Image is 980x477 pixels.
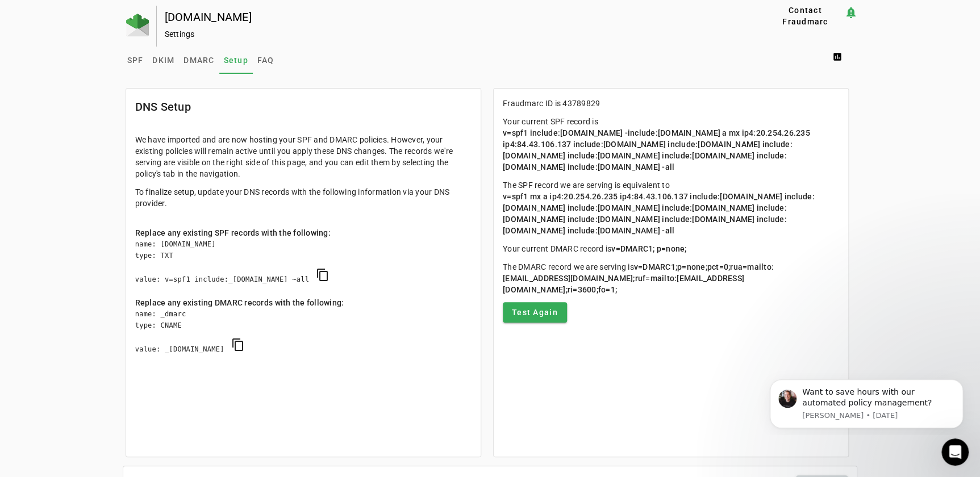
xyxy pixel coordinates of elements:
p: Fraudmarc ID is 43789829 [503,98,839,109]
div: Settings [165,28,730,40]
span: DMARC [184,56,214,64]
a: Setup [219,47,253,74]
p: Your current SPF record is [503,116,839,173]
span: v=spf1 mx a ip4:20.254.26.235 ip4:84.43.106.137 include:[DOMAIN_NAME] include:[DOMAIN_NAME] inclu... [503,192,815,235]
a: SPF [123,47,148,74]
span: Test Again [512,307,558,318]
div: name: _dmarc type: CNAME value: _[DOMAIN_NAME] [135,308,472,367]
span: v=DMARC1; p=none; [611,244,686,253]
button: copy DMARC [224,331,252,358]
span: v=DMARC1;p=none;pct=0;rua=mailto:[EMAIL_ADDRESS][DOMAIN_NAME];ruf=mailto:[EMAIL_ADDRESS][DOMAIN_N... [503,262,774,294]
span: Setup [224,56,248,64]
div: Replace any existing DMARC records with the following: [135,297,472,308]
span: Contact Fraudmarc [771,5,839,27]
a: DMARC [179,47,219,74]
span: SPF [127,56,144,64]
button: Test Again [503,302,567,323]
mat-card-title: DNS Setup [135,98,191,116]
button: copy SPF [309,261,336,288]
div: [DOMAIN_NAME] [165,11,730,23]
a: DKIM [148,47,179,74]
a: FAQ [253,47,279,74]
span: FAQ [257,56,274,64]
p: The SPF record we are serving is equivalent to [503,179,839,236]
p: To finalize setup, update your DNS records with the following information via your DNS provider. [135,186,472,209]
p: We have imported and are now hosting your SPF and DMARC policies. However, your existing policies... [135,134,472,179]
img: Fraudmarc Logo [126,14,149,36]
div: Replace any existing SPF records with the following: [135,227,472,238]
iframe: Intercom live chat [941,438,969,466]
div: name: [DOMAIN_NAME] type: TXT value: v=spf1 include:_[DOMAIN_NAME] ~all [135,238,472,297]
p: The DMARC record we are serving is [503,261,839,295]
mat-icon: notification_important [844,6,857,19]
span: DKIM [152,56,174,64]
span: v=spf1 include:[DOMAIN_NAME] -include:[DOMAIN_NAME] a mx ip4:20.254.26.235 ip4:84.43.106.137 incl... [503,128,812,171]
button: Contact Fraudmarc [766,6,844,26]
p: Your current DMARC record is [503,243,839,254]
iframe: Intercom notifications message [753,369,980,435]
